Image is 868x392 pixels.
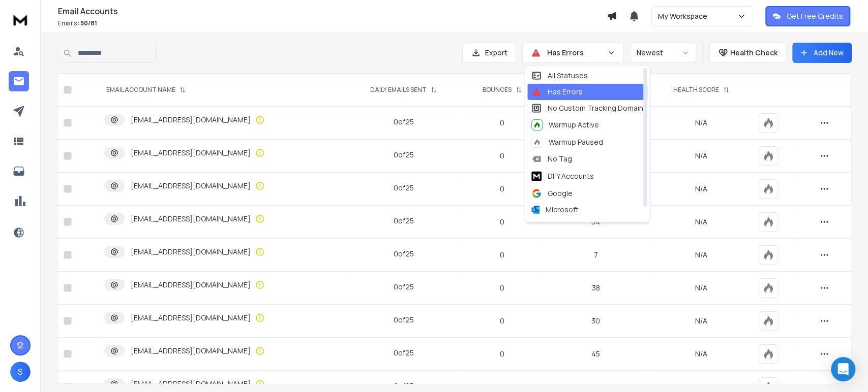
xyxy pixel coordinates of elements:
button: S [10,362,31,382]
div: Google [531,188,573,199]
p: 0 [469,316,535,326]
p: N/A [656,250,746,260]
p: 0 [469,151,535,161]
td: 38 [542,272,649,305]
div: EMAIL ACCOUNT NAME [106,86,186,94]
p: N/A [656,283,746,293]
div: 0 of 25 [394,249,414,259]
p: N/A [656,118,746,128]
p: N/A [656,382,746,392]
td: 7 [542,239,649,272]
p: Health Check [730,48,777,58]
p: Get Free Credits [787,11,843,21]
div: 0 of 25 [394,348,414,358]
div: All Statuses [531,71,588,81]
div: 0 of 25 [394,150,414,160]
p: [EMAIL_ADDRESS][DOMAIN_NAME] [131,313,251,323]
button: Get Free Credits [765,6,850,26]
p: [EMAIL_ADDRESS][DOMAIN_NAME] [131,115,251,125]
p: [EMAIL_ADDRESS][DOMAIN_NAME] [131,346,251,356]
div: Open Intercom Messenger [831,357,855,381]
button: Health Check [709,43,786,63]
h1: Email Accounts [58,5,607,17]
p: 0 [469,217,535,227]
img: logo [10,10,31,29]
span: 50 / 81 [80,19,97,27]
p: N/A [656,349,746,359]
p: My Workspace [658,11,711,21]
div: 0 of 25 [394,381,414,391]
p: 0 [469,118,535,128]
div: Has Errors [531,87,583,97]
p: [EMAIL_ADDRESS][DOMAIN_NAME] [131,247,251,257]
div: 0 of 25 [394,216,414,226]
div: 0 of 25 [394,183,414,193]
p: Has Errors [547,48,603,58]
p: DAILY EMAILS SENT [370,86,427,94]
p: N/A [656,151,746,161]
button: Export [462,43,516,63]
p: HEALTH SCORE [673,86,719,94]
p: [EMAIL_ADDRESS][DOMAIN_NAME] [131,148,251,158]
p: Emails : [58,19,607,27]
button: Newest [630,43,696,63]
p: [EMAIL_ADDRESS][DOMAIN_NAME] [131,379,251,389]
p: N/A [656,217,746,227]
div: No Custom Tracking Domain [531,103,643,113]
p: 0 [469,283,535,293]
div: DFY Accounts [531,170,594,182]
p: 0 [469,184,535,194]
div: Warmup Paused [531,137,603,148]
td: 45 [542,338,649,371]
button: Add New [792,43,852,63]
div: 0 of 25 [394,117,414,127]
td: 30 [542,305,649,338]
div: No Tag [531,154,572,164]
div: 0 of 25 [394,282,414,292]
p: N/A [656,184,746,194]
p: [EMAIL_ADDRESS][DOMAIN_NAME] [131,280,251,290]
p: 0 [469,349,535,359]
p: 0 [469,250,535,260]
p: [EMAIL_ADDRESS][DOMAIN_NAME] [131,181,251,191]
div: 0 of 25 [394,315,414,325]
p: [EMAIL_ADDRESS][DOMAIN_NAME] [131,214,251,224]
div: Microsoft [531,205,579,215]
p: BOUNCES [483,86,512,94]
p: N/A [656,316,746,326]
p: 0 [469,382,535,392]
div: Warmup Active [531,119,599,130]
